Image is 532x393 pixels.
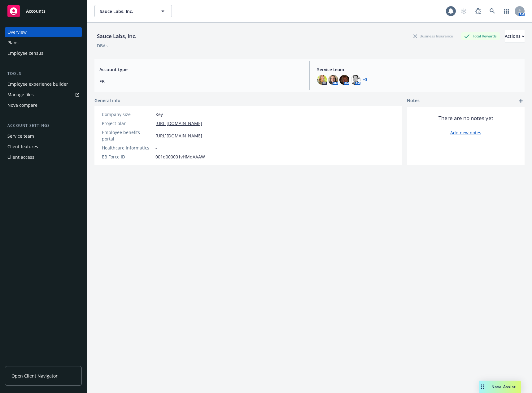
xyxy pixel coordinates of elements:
[458,5,470,17] a: Start snowing
[7,27,27,37] div: Overview
[7,131,34,141] div: Service team
[7,100,37,110] div: Nova compare
[102,111,153,118] div: Company size
[351,75,360,85] img: photo
[7,79,68,89] div: Employee experience builder
[486,5,499,17] a: Search
[97,42,108,49] div: DBA: -
[5,123,82,129] div: Account settings
[5,100,82,110] a: Nova compare
[461,32,500,40] div: Total Rewards
[5,71,82,77] div: Tools
[5,79,82,89] a: Employee experience builder
[26,9,46,14] span: Accounts
[491,384,516,389] span: Nova Assist
[363,78,367,82] a: +3
[7,142,38,152] div: Client features
[7,152,34,162] div: Client access
[99,66,302,73] span: Account type
[100,8,153,15] span: Sauce Labs, Inc.
[500,5,513,17] a: Switch app
[5,38,82,48] a: Plans
[94,5,172,17] button: Sauce Labs, Inc.
[339,75,349,85] img: photo
[102,120,153,127] div: Project plan
[155,132,202,139] a: [URL][DOMAIN_NAME]
[7,48,43,58] div: Employee census
[5,2,82,20] a: Accounts
[5,152,82,162] a: Client access
[517,97,525,105] a: add
[11,373,58,379] span: Open Client Navigator
[99,78,302,85] span: EB
[438,114,493,122] span: There are no notes yet
[94,97,120,104] span: General info
[7,90,34,100] div: Manage files
[5,131,82,141] a: Service team
[155,120,202,127] a: [URL][DOMAIN_NAME]
[155,111,163,118] span: Key
[472,5,484,17] a: Report a Bug
[102,129,153,142] div: Employee benefits portal
[94,32,139,40] div: Sauce Labs, Inc.
[102,153,153,160] div: EB Force ID
[479,381,486,393] div: Drag to move
[5,142,82,152] a: Client features
[328,75,338,85] img: photo
[407,97,420,105] span: Notes
[5,27,82,37] a: Overview
[5,48,82,58] a: Employee census
[505,30,525,42] button: Actions
[5,90,82,100] a: Manage files
[317,66,520,73] span: Service team
[450,129,481,136] a: Add new notes
[155,153,205,160] span: 001d000001vHMqAAAW
[410,32,456,40] div: Business Insurance
[155,145,157,151] span: -
[317,75,327,85] img: photo
[7,38,19,48] div: Plans
[102,145,153,151] div: Healthcare Informatics
[479,381,521,393] button: Nova Assist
